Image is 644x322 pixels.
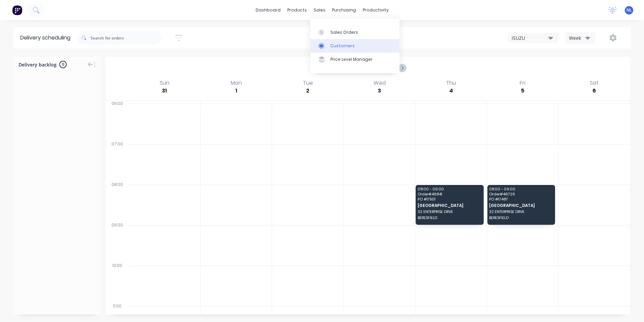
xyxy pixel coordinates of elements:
[626,7,632,13] span: NL
[59,61,67,68] span: 0
[489,187,552,191] span: 08:00 - 09:00
[106,100,129,140] div: 06:00
[569,34,588,42] div: Week
[359,5,392,15] div: productivity
[310,53,399,66] a: Price Level Manager
[588,80,601,86] div: Sat
[19,61,57,68] span: Delivery backlog
[301,80,315,86] div: Tue
[12,5,22,15] img: Factory
[447,86,455,95] div: 4
[330,56,373,62] div: Price Level Manager
[444,80,458,86] div: Thu
[590,86,599,95] div: 6
[418,197,481,201] span: PO # 17501
[310,39,399,53] a: Customers
[418,203,481,208] span: [GEOGRAPHIC_DATA]
[418,210,481,214] span: 32 ENTERPRISE DRVE
[91,31,161,45] input: Search for orders
[106,181,129,221] div: 08:00
[310,5,329,15] div: sales
[518,86,527,95] div: 5
[418,187,481,191] span: 08:00 - 09:00
[252,5,284,15] a: dashboard
[418,216,481,220] span: BERESFIELD
[330,29,358,35] div: Sales Orders
[106,140,129,181] div: 07:00
[489,197,552,201] span: PO # 17487
[489,210,552,214] span: 32 ENTERPRISE DRVE
[106,221,129,262] div: 09:00
[329,5,359,15] div: purchasing
[158,80,171,86] div: Sun
[508,33,558,43] button: ISUZU
[330,43,355,49] div: Customers
[160,86,169,95] div: 31
[489,203,552,208] span: [GEOGRAPHIC_DATA]
[418,192,481,196] span: Order # 46841
[303,86,312,95] div: 2
[106,262,129,302] div: 10:00
[518,80,527,86] div: Fri
[512,34,548,42] div: ISUZU
[489,216,552,220] span: BERESFIELD
[229,80,244,86] div: Mon
[232,86,240,95] div: 1
[489,192,552,196] span: Order # 46729
[284,5,310,15] div: products
[375,86,384,95] div: 3
[13,27,77,49] div: Delivery scheduling
[310,25,399,39] a: Sales Orders
[372,80,388,86] div: Wed
[565,32,595,44] button: Week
